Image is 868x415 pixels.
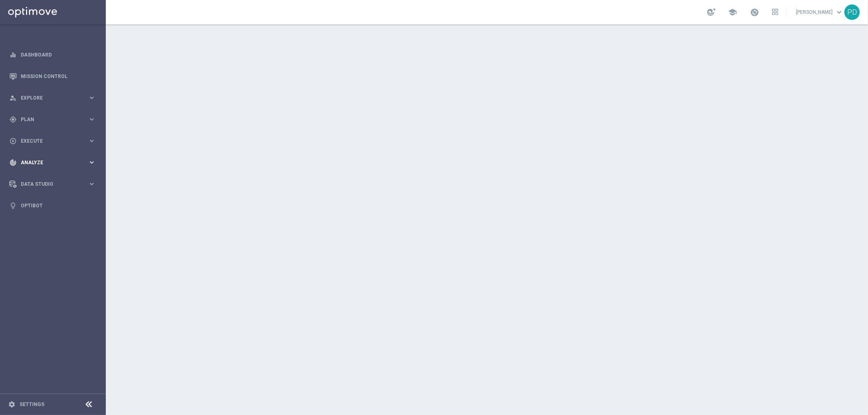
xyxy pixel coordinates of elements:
[88,180,96,188] i: keyboard_arrow_right
[21,44,96,65] a: Dashboard
[835,8,844,17] span: keyboard_arrow_down
[9,159,88,166] div: Analyze
[9,159,17,166] i: track_changes
[88,159,96,166] i: keyboard_arrow_right
[844,4,860,20] div: PD
[9,159,96,166] button: track_changes Analyze keyboard_arrow_right
[88,115,96,123] i: keyboard_arrow_right
[9,180,88,188] div: Data Studio
[9,181,96,187] button: Data Studio keyboard_arrow_right
[728,8,737,17] span: school
[21,65,96,87] a: Mission Control
[9,116,96,123] button: gps_fixed Plan keyboard_arrow_right
[9,94,88,102] div: Explore
[88,94,96,102] i: keyboard_arrow_right
[21,182,88,187] span: Data Studio
[8,401,15,408] i: settings
[9,137,88,145] div: Execute
[9,44,96,65] div: Dashboard
[9,51,17,59] i: equalizer
[9,138,96,144] button: play_circle_outline Execute keyboard_arrow_right
[9,52,96,58] button: equalizer Dashboard
[9,195,96,216] div: Optibot
[9,94,17,102] i: person_search
[21,160,88,165] span: Analyze
[9,65,96,87] div: Mission Control
[9,116,88,123] div: Plan
[21,139,88,143] span: Execute
[9,73,96,80] button: Mission Control
[9,202,17,209] i: lightbulb
[20,402,44,407] a: Settings
[88,137,96,145] i: keyboard_arrow_right
[9,95,96,101] button: person_search Explore keyboard_arrow_right
[795,6,844,18] a: [PERSON_NAME]keyboard_arrow_down
[9,202,96,209] button: lightbulb Optibot
[9,116,17,123] i: gps_fixed
[21,96,88,100] span: Explore
[9,137,17,145] i: play_circle_outline
[21,117,88,122] span: Plan
[21,195,96,216] a: Optibot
